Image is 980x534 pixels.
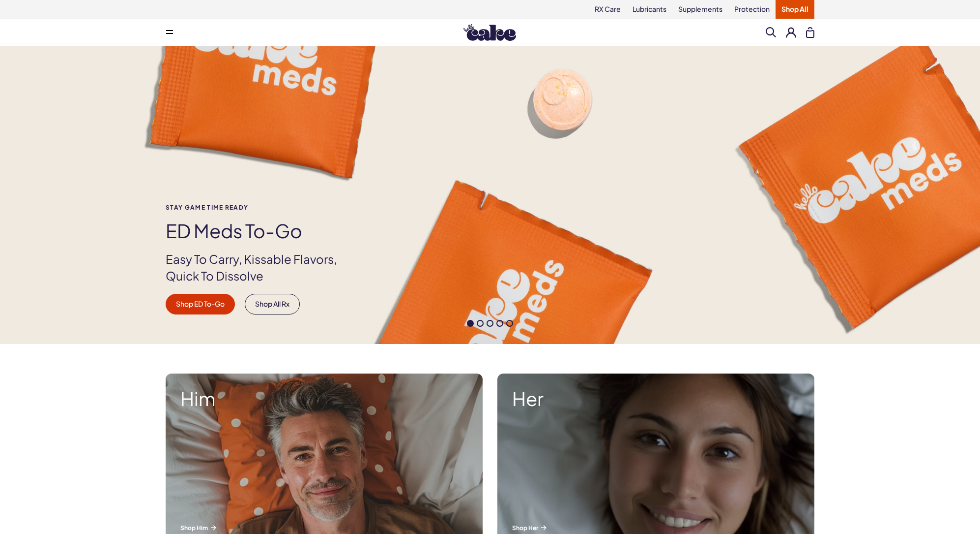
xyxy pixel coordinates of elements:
p: Easy To Carry, Kissable Flavors, Quick To Dissolve [166,251,353,284]
span: Stay Game time ready [166,204,353,211]
strong: Her [512,388,800,409]
strong: Him [180,388,468,409]
a: Shop All Rx [245,294,300,314]
p: Shop Him [180,524,468,532]
a: Shop ED To-Go [166,294,235,314]
img: Hello Cake [463,24,516,41]
h1: ED Meds to-go [166,220,353,241]
p: Shop Her [512,524,800,532]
